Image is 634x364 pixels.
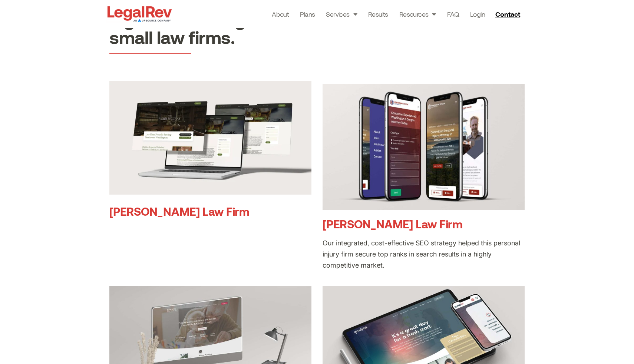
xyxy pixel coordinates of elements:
a: Resources [399,9,436,19]
nav: Menu [272,9,485,19]
span: Contact [495,11,520,17]
a: Services [326,9,357,19]
a: [PERSON_NAME] Law Firm [109,204,250,218]
a: [PERSON_NAME] Law Firm [323,217,463,231]
div: Our integrated, cost-effective SEO strategy helped this personal injury firm secure top ranks in ... [323,238,525,271]
img: Conversion-Optimized Injury Law Website [323,84,525,210]
a: Results [368,9,388,19]
a: About [272,9,289,19]
a: Login [470,9,485,19]
a: FAQ [447,9,459,19]
a: Plans [300,9,315,19]
a: Contact [492,8,525,20]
